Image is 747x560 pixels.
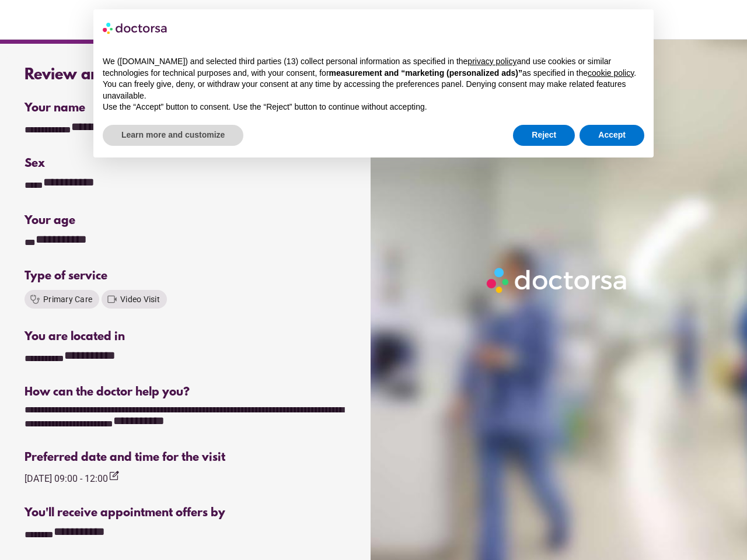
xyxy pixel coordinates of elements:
a: cookie policy [588,68,634,78]
div: Your name [25,101,348,115]
strong: measurement and “marketing (personalized ads)” [329,68,522,78]
p: You can freely give, deny, or withdraw your consent at any time by accessing the preferences pane... [103,79,644,101]
i: edit_square [108,470,120,482]
div: How can the doctor help you? [25,386,348,399]
img: Logo-Doctorsa-trans-White-partial-flat.png [483,264,632,297]
button: Reject [513,125,575,146]
div: You are located in [25,330,348,344]
a: privacy policy [467,57,516,66]
p: Use the “Accept” button to consent. Use the “Reject” button to continue without accepting. [103,101,644,113]
span: Primary Care [43,295,92,304]
span: Video Visit [120,295,160,304]
div: Sex [25,157,348,170]
img: logo [103,19,168,37]
div: You'll receive appointment offers by [25,506,348,520]
i: stethoscope [29,293,41,305]
button: Learn more and customize [103,125,243,146]
div: Type of service [25,269,348,283]
p: We ([DOMAIN_NAME]) and selected third parties (13) collect personal information as specified in t... [103,56,644,79]
div: Preferred date and time for the visit [25,451,348,464]
button: Accept [580,125,644,146]
i: videocam [106,293,118,305]
div: Your age [25,214,184,228]
div: [DATE] 09:00 - 12:00 [25,470,120,486]
div: Review and send your request [25,66,348,84]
